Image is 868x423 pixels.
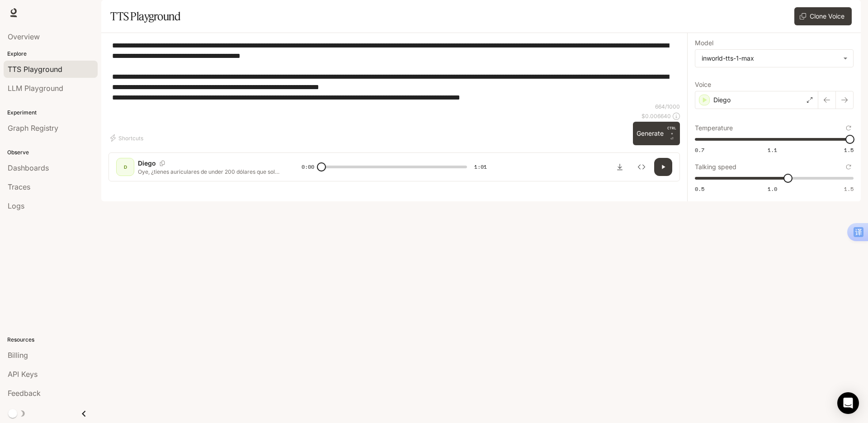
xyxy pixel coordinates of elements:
[156,161,169,166] button: Copy Voice ID
[667,125,676,142] p: ⏎
[108,131,147,145] button: Shortcuts
[844,162,854,172] button: Reset to default
[695,164,736,170] p: Talking speed
[695,81,711,88] p: Voice
[138,159,156,168] p: Diego
[302,162,314,171] span: 0:00
[667,125,676,136] p: CTRL +
[768,146,777,154] span: 1.1
[768,185,777,193] span: 1.0
[844,185,854,193] span: 1.5
[713,95,731,105] p: Diego
[655,103,680,110] p: 664 / 1000
[844,123,854,133] button: Reset to default
[118,160,132,174] div: D
[837,392,859,414] div: Open Intercom Messenger
[794,7,852,25] button: Clone Voice
[138,168,280,176] p: Oye, ¿tienes auriculares de under 200 dólares que solo escuchan música y se rompen si se mojan? N...
[611,158,629,176] button: Download audio
[695,146,704,154] span: 0.7
[474,162,487,171] span: 1:01
[695,40,713,46] p: Model
[695,50,853,67] div: inworld-tts-1-max
[695,185,704,193] span: 0.5
[633,122,680,145] button: GenerateCTRL +⏎
[632,158,651,176] button: Inspect
[844,146,854,154] span: 1.5
[702,54,839,63] div: inworld-tts-1-max
[110,7,180,25] h1: TTS Playground
[695,125,733,131] p: Temperature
